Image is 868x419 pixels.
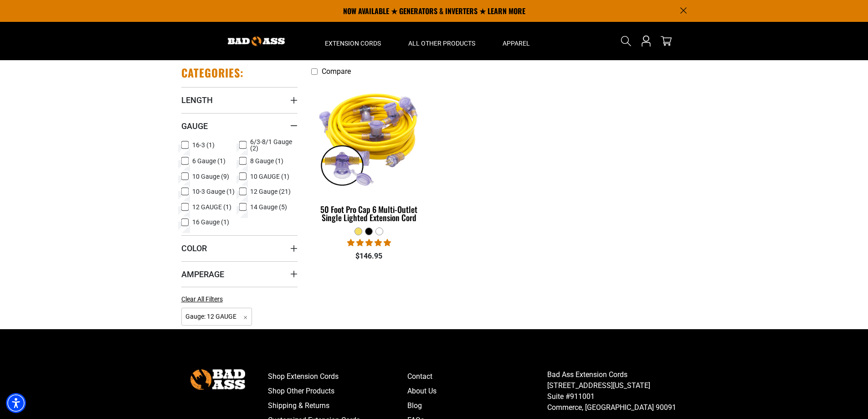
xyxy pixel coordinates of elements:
span: 8 Gauge (1) [250,158,283,164]
img: Bad Ass Extension Cords [190,369,245,390]
span: Length [181,95,213,105]
a: yellow 50 Foot Pro Cap 6 Multi-Outlet Single Lighted Extension Cord [311,80,427,227]
span: 12 Gauge (21) [250,188,291,195]
span: Amperage [181,269,224,279]
span: 4.80 stars [347,238,391,247]
span: Color [181,243,207,253]
div: 50 Foot Pro Cap 6 Multi-Outlet Single Lighted Extension Cord [311,205,427,222]
span: Extension Cords [325,39,381,47]
a: Gauge: 12 GAUGE [181,312,252,321]
a: Shipping & Returns [268,398,408,413]
span: 10 Gauge (9) [192,173,229,180]
span: Compare [322,67,351,76]
img: yellow [312,85,426,190]
summary: All Other Products [395,22,489,60]
a: Shop Other Products [268,384,408,398]
summary: Extension Cords [311,22,395,60]
a: Open this option [639,22,653,60]
span: 6 Gauge (1) [192,158,226,164]
span: 16-3 (1) [192,142,215,148]
span: 6/3-8/1 Gauge (2) [250,139,294,151]
span: 12 GAUGE (1) [192,204,231,210]
summary: Gauge [181,113,298,139]
div: $146.95 [311,251,427,262]
a: Clear All Filters [181,295,226,304]
a: cart [659,36,673,47]
summary: Length [181,87,298,113]
span: Clear All Filters [181,295,223,303]
span: All Other Products [408,39,475,47]
summary: Apparel [489,22,544,60]
p: Bad Ass Extension Cords [STREET_ADDRESS][US_STATE] Suite #911001 Commerce, [GEOGRAPHIC_DATA] 90091 [547,369,687,413]
summary: Amperage [181,261,298,287]
summary: Color [181,235,298,261]
a: About Us [407,384,547,398]
span: 16 Gauge (1) [192,219,229,225]
span: 14 Gauge (5) [250,204,287,210]
summary: Search [619,34,633,48]
span: Gauge: 12 GAUGE [181,308,252,326]
span: Apparel [503,39,530,47]
a: Shop Extension Cords [268,369,408,384]
a: Contact [407,369,547,384]
div: Accessibility Menu [6,393,26,413]
span: 10-3 Gauge (1) [192,188,235,195]
img: Bad Ass Extension Cords [228,36,285,46]
a: Blog [407,398,547,413]
span: Gauge [181,121,208,131]
span: 10 GAUGE (1) [250,173,289,180]
h2: Categories: [181,66,244,80]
